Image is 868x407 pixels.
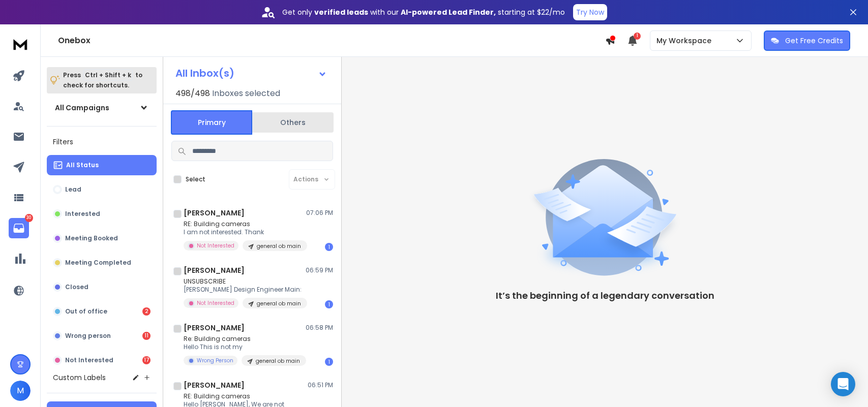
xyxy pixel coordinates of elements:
div: 2 [142,307,151,316]
button: Interested [47,204,157,224]
button: Get Free Credits [764,30,850,51]
button: Primary [171,110,252,135]
div: 11 [142,332,151,340]
span: 498 / 498 [175,87,210,100]
p: Closed [65,283,88,291]
button: Others [252,111,334,134]
label: Select [186,175,205,183]
div: 1 [325,300,333,308]
button: Closed [47,277,157,297]
p: 07:06 PM [306,209,333,217]
h1: Onebox [58,35,605,47]
p: Wrong Person [197,357,233,364]
div: 17 [142,356,151,364]
p: 30 [25,214,33,222]
h1: [PERSON_NAME] [184,265,245,275]
h3: Inboxes selected [212,87,280,100]
button: Try Now [573,4,607,20]
p: UNSUBSCRIBE [184,277,306,286]
a: 30 [9,218,29,238]
button: Not Interested17 [47,350,157,370]
h3: Filters [47,135,157,149]
p: Not Interested [197,299,234,307]
p: Meeting Booked [65,234,118,242]
img: logo [10,35,31,53]
p: Meeting Completed [65,259,131,267]
p: Not Interested [65,356,113,364]
p: RE: Building cameras [184,220,306,228]
p: 06:59 PM [306,266,333,274]
p: Try Now [576,7,604,17]
p: Get Free Credits [785,36,843,46]
h1: [PERSON_NAME] [184,323,245,333]
p: I am not interested. Thank [184,228,306,236]
button: All Campaigns [47,98,157,118]
button: All Status [47,155,157,175]
button: M [10,381,31,401]
p: All Status [66,161,99,169]
div: Open Intercom Messenger [831,372,855,396]
strong: AI-powered Lead Finder, [401,7,496,17]
p: Wrong person [65,332,111,340]
p: Press to check for shortcuts. [63,70,142,90]
p: It’s the beginning of a legendary conversation [496,289,714,303]
h3: Custom Labels [53,372,106,383]
button: Meeting Completed [47,253,157,273]
h1: All Inbox(s) [175,68,234,78]
div: 1 [325,358,333,366]
h1: All Campaigns [55,103,109,113]
p: Re: Building cameras [184,335,306,343]
strong: verified leads [314,7,368,17]
p: [PERSON_NAME] Design Engineer Main: [184,286,306,294]
p: Hello This is not my [184,343,306,351]
button: All Inbox(s) [167,63,335,83]
p: general ob main [256,357,300,365]
h1: [PERSON_NAME] [184,380,245,390]
p: Get only with our starting at $22/mo [282,7,565,17]
button: Lead [47,179,157,200]
p: RE: Building cameras [184,392,306,400]
p: Out of office [65,307,107,316]
p: general ob main [257,242,301,250]
button: Out of office2 [47,301,157,322]
p: Lead [65,185,81,194]
p: Interested [65,210,100,218]
p: Not Interested [197,242,234,249]
p: My Workspace [656,36,715,46]
p: 06:51 PM [308,381,333,389]
p: general ob main [257,300,301,307]
p: 06:58 PM [306,324,333,332]
span: Ctrl + Shift + k [83,69,133,81]
button: Wrong person11 [47,326,157,346]
span: 1 [634,33,641,40]
div: 1 [325,243,333,251]
button: Meeting Booked [47,228,157,248]
h1: [PERSON_NAME] [184,208,245,218]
